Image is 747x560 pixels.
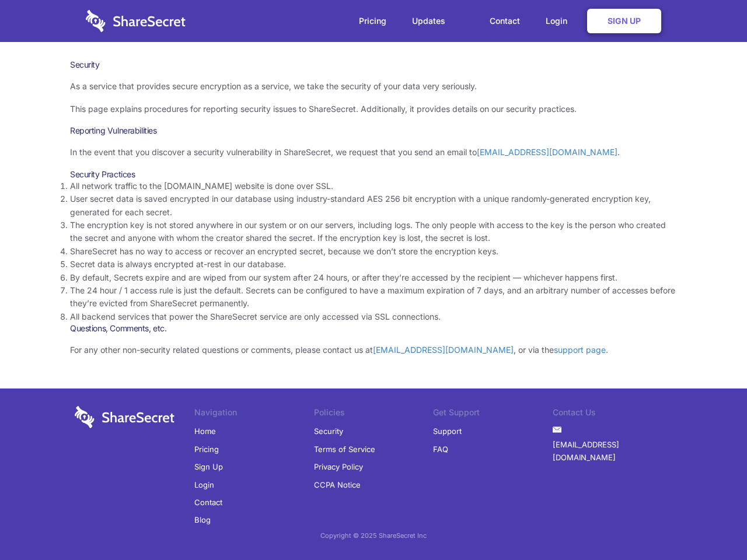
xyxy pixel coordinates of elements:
[553,406,672,422] li: Contact Us
[70,103,677,116] p: This page explains procedures for reporting security issues to ShareSecret. Additionally, it prov...
[70,80,677,93] p: As a service that provides secure encryption as a service, we take the security of your data very...
[70,146,677,159] p: In the event that you discover a security vulnerability in ShareSecret, we request that you send ...
[70,125,677,136] h3: Reporting Vulnerabilities
[373,345,514,355] a: [EMAIL_ADDRESS][DOMAIN_NAME]
[70,323,677,334] h3: Questions, Comments, etc.
[194,440,219,458] a: Pricing
[314,422,343,440] a: Security
[477,147,617,157] a: [EMAIL_ADDRESS][DOMAIN_NAME]
[314,476,361,494] a: CCPA Notice
[70,284,677,310] li: The 24 hour / 1 access rule is just the default. Secrets can be configured to have a maximum expi...
[194,422,216,440] a: Home
[347,3,398,39] a: Pricing
[314,458,363,475] a: Privacy Policy
[70,258,677,271] li: Secret data is always encrypted at-rest in our database.
[478,3,532,39] a: Contact
[70,271,677,284] li: By default, Secrets expire and are wiped from our system after 24 hours, or after they’re accesse...
[70,245,677,258] li: ShareSecret has no way to access or recover an encrypted secret, because we don’t store the encry...
[70,219,677,245] li: The encryption key is not stored anywhere in our system or on our servers, including logs. The on...
[554,345,606,355] a: support page
[314,440,375,458] a: Terms of Service
[433,406,553,422] li: Get Support
[70,192,677,219] li: User secret data is saved encrypted in our database using industry-standard AES 256 bit encryptio...
[70,180,677,192] li: All network traffic to the [DOMAIN_NAME] website is done over SSL.
[194,458,223,475] a: Sign Up
[433,440,448,458] a: FAQ
[194,406,314,422] li: Navigation
[194,476,214,494] a: Login
[70,169,677,180] h3: Security Practices
[553,436,672,467] a: [EMAIL_ADDRESS][DOMAIN_NAME]
[194,494,222,511] a: Contact
[70,60,677,70] h1: Security
[194,511,211,528] a: Blog
[75,406,174,428] img: logo-wordmark-white-trans-d4663122ce5f474addd5e946df7df03e33cb6a1c49d2221995e7729f52c070b2.svg
[86,10,186,32] img: logo-wordmark-white-trans-d4663122ce5f474addd5e946df7df03e33cb6a1c49d2221995e7729f52c070b2.svg
[433,422,462,440] a: Support
[314,406,434,422] li: Policies
[534,3,585,39] a: Login
[70,344,677,356] p: For any other non-security related questions or comments, please contact us at , or via the .
[70,310,677,323] li: All backend services that power the ShareSecret service are only accessed via SSL connections.
[587,9,661,33] a: Sign Up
